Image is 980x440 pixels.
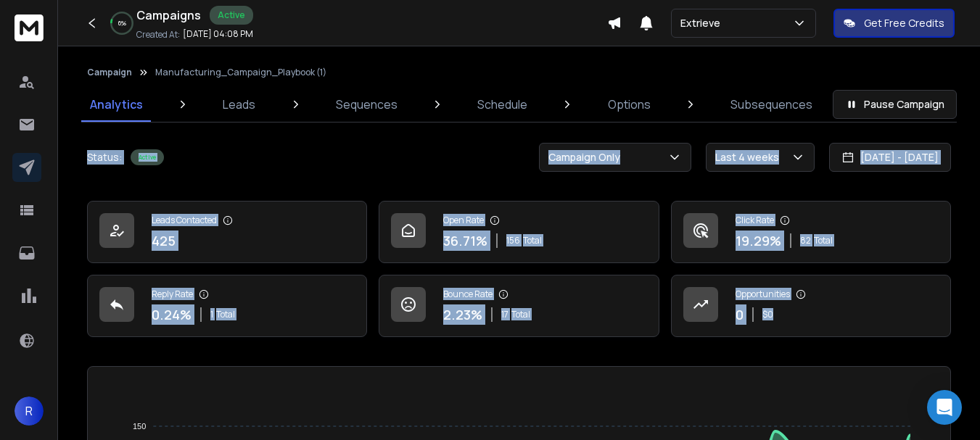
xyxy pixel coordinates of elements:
[829,143,951,172] button: [DATE] - [DATE]
[379,201,659,263] a: Open Rate36.71%156Total
[927,390,962,425] div: Open Intercom Messenger
[680,16,726,30] p: Extrieve
[736,231,781,251] p: 19.29 %
[671,201,951,263] a: Click Rate19.29%82Total
[15,397,44,426] button: R
[152,215,217,226] p: Leads Contacted
[136,7,201,24] h1: Campaigns
[81,87,152,122] a: Analytics
[87,275,367,337] a: Reply Rate0.24%1Total
[864,16,944,30] p: Get Free Credits
[511,309,530,320] span: Total
[814,235,833,246] span: Total
[152,289,193,300] p: Reply Rate
[214,87,264,122] a: Leads
[183,28,253,40] p: [DATE] 04:08 PM
[506,235,520,246] span: 156
[736,215,774,226] p: Click Rate
[210,6,253,25] div: Active
[136,29,180,41] p: Created At:
[548,150,626,165] p: Campaign Only
[833,90,957,119] button: Pause Campaign
[133,422,146,431] tspan: 150
[736,304,744,325] p: 0
[800,235,811,246] span: 82
[762,309,773,320] p: $ 0
[469,87,536,122] a: Schedule
[715,150,785,165] p: Last 4 weeks
[131,149,164,165] div: Active
[327,87,406,122] a: Sequences
[379,275,659,337] a: Bounce Rate2.23%17Total
[443,231,487,251] p: 36.71 %
[87,201,367,263] a: Leads Contacted425
[443,289,493,300] p: Bounce Rate
[501,309,508,320] span: 17
[477,96,527,113] p: Schedule
[152,304,192,325] p: 0.24 %
[671,275,951,337] a: Opportunities0$0
[118,19,126,28] p: 6 %
[599,87,659,122] a: Options
[608,96,651,113] p: Options
[87,67,132,78] button: Campaign
[336,96,398,113] p: Sequences
[722,87,821,122] a: Subsequences
[90,96,143,113] p: Analytics
[87,150,122,165] p: Status:
[216,309,235,320] span: Total
[443,304,482,325] p: 2.23 %
[223,96,255,113] p: Leads
[730,96,812,113] p: Subsequences
[833,9,955,38] button: Get Free Credits
[210,309,213,320] span: 1
[155,67,326,78] p: Manufacturing_Campaign_Playbook (1)
[523,235,542,246] span: Total
[736,289,790,300] p: Opportunities
[443,215,484,226] p: Open Rate
[152,231,176,251] p: 425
